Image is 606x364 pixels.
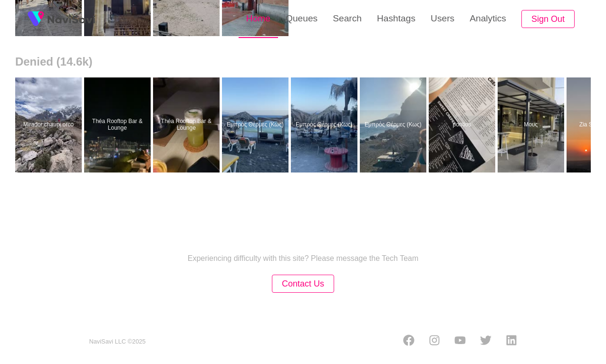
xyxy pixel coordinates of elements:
a: Youtube [454,335,466,349]
a: Théa Rooftop Bar & LoungeThéa Rooftop Bar & Lounge [153,77,222,172]
a: Théa Rooftop Bar & LoungeThéa Rooftop Bar & Lounge [84,77,153,172]
a: Twitter [480,335,491,349]
a: Instagram [429,335,440,349]
a: Εμπρός Θέρμες (Κως)Εμπρός Θέρμες (Κως) [222,77,291,172]
a: Mirador chaupi orcoMirador chaupi orco [15,77,84,172]
h2: Denied (14.6k) [15,55,591,68]
small: NaviSavi LLC © 2025 [89,338,146,345]
a: Contact Us [272,280,334,288]
a: pontiospontios [429,77,498,172]
a: ΜουςΜους [498,77,567,172]
button: Sign Out [521,10,575,29]
a: Facebook [403,335,414,349]
img: fireSpot [48,14,95,24]
img: fireSpot [24,7,48,31]
a: Εμπρός Θέρμες (Κως)Εμπρός Θέρμες (Κως) [360,77,429,172]
p: Experiencing difficulty with this site? Please message the Tech Team [188,254,419,263]
button: Contact Us [272,275,334,293]
a: Εμπρός Θέρμες (Κως)Εμπρός Θέρμες (Κως) [291,77,360,172]
a: LinkedIn [506,335,517,349]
